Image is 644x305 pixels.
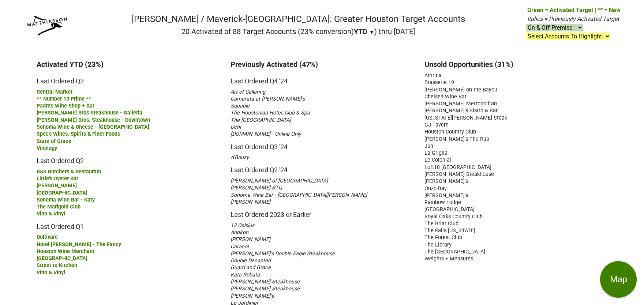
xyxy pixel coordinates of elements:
span: Vino & Vinyl [37,211,65,217]
span: Hotel [PERSON_NAME] - The Fancy [37,241,121,248]
span: [GEOGRAPHIC_DATA] [424,206,475,212]
h1: [PERSON_NAME] / Maverick-[GEOGRAPHIC_DATA]: Greater Houston Target Accounts [132,14,465,25]
span: The [GEOGRAPHIC_DATA] [424,249,485,255]
span: [PERSON_NAME]'s Bistro & Bar [424,108,498,114]
span: [PERSON_NAME] Metropolitan [424,101,497,107]
span: Sonoma Wine & Cheese - [GEOGRAPHIC_DATA] [37,124,149,130]
h5: Last Ordered Q2 [37,151,220,165]
span: Green = Activated Target | ** = New [527,7,621,14]
span: YTD [354,27,367,36]
span: Street to Kitchen [37,262,77,268]
button: Map [600,261,637,298]
span: Jūn [424,143,433,149]
span: The Falls [US_STATE] [424,227,475,234]
span: Double Decanted [231,257,271,264]
span: Little's Oyster Bar [37,176,78,182]
span: Spec's Wines, Spirits & Finer Foods [37,131,120,137]
span: Uchi [231,124,241,130]
span: Rainbow Lodge [424,199,461,206]
span: B&B Butchers & Restaurant [37,169,101,175]
span: Sonoma Wine Bar - [GEOGRAPHIC_DATA][PERSON_NAME] [231,192,367,198]
span: A'Bouzy [231,154,249,161]
span: 13 Celsius [231,222,254,229]
h2: 20 Activated of 88 Target Accounts (23% conversion) ) thru [DATE] [132,27,465,36]
span: Camerata at [PERSON_NAME]'s [231,96,305,102]
span: [GEOGRAPHIC_DATA] [37,255,87,261]
img: Matthiasson [23,15,69,38]
span: [PERSON_NAME]'s [424,178,468,184]
span: [PERSON_NAME] Bros. Steakhouse - Downtown [37,117,150,123]
h5: Last Ordered 2023 or Earlier [231,205,413,219]
h5: Last Ordered Q3 '24 [231,138,413,151]
span: Central Market [37,89,72,95]
span: Ouzo Bay [424,185,447,192]
span: Kata Robata [231,272,260,278]
span: [PERSON_NAME] STQ [231,185,282,191]
h3: Previously Activated (47%) [231,60,413,69]
span: Chelsea Wine Bar [424,94,467,100]
span: The Library [424,242,452,248]
span: The Houstonian Hotel, Club & Spa [231,110,310,116]
span: Caracol [231,244,248,250]
span: Guard and Grace [231,264,271,271]
h3: Unsold Opportunities (31%) [424,60,607,69]
span: State of Grace [37,138,71,144]
span: [PERSON_NAME] [37,182,77,189]
span: Art of Cellaring [231,89,265,95]
span: Amrina [424,72,442,79]
span: [PERSON_NAME] Steakhouse [231,279,300,285]
span: [PERSON_NAME] on the Bayou [424,87,497,93]
span: [PERSON_NAME]'s [424,192,468,199]
h5: Last Ordered Q3 [37,72,220,85]
span: Vino & Vinyl [37,270,65,276]
span: Coltivare [37,234,58,240]
span: Houston Country Club [424,129,476,135]
span: The [GEOGRAPHIC_DATA] [231,117,291,123]
span: Andiron [231,229,248,236]
span: Sonoma Wine Bar - Katy [37,197,95,203]
span: [PERSON_NAME] [231,199,270,205]
span: [PERSON_NAME] Bros Steakhouse - Galleria [37,110,142,116]
span: Italics = Previously Activated Target [527,15,619,22]
span: The Marigold Club [37,204,80,210]
span: [GEOGRAPHIC_DATA] [37,190,87,196]
span: Vinology [37,145,57,151]
span: Weights + Measures [424,256,473,262]
h5: Last Ordered Q1 [37,217,220,231]
span: Loft18 [GEOGRAPHIC_DATA] [424,164,491,170]
span: Le Colonial [424,157,451,163]
span: The Briar Club [424,221,458,227]
span: Padre's Wine Shop + Bar [37,103,94,109]
span: [PERSON_NAME] of [GEOGRAPHIC_DATA] [231,178,328,184]
span: Houston Wine Merchant [37,248,94,255]
span: [DOMAIN_NAME] - Online Only [231,131,301,137]
span: Squable [231,103,250,109]
h5: Last Ordered Q2 '24 [231,161,413,174]
span: [PERSON_NAME] [231,236,270,242]
span: The Forest Club [424,234,462,241]
h5: Last Ordered Q4 '24 [231,72,413,85]
h3: Activated YTD (23%) [37,60,220,69]
span: [PERSON_NAME]'s [231,293,274,299]
span: ** Number 13 Prime ** [37,96,91,102]
span: Brasserie 19 [424,79,454,86]
span: [PERSON_NAME]'s Double Eagle Steakhouse [231,251,335,257]
span: [US_STATE][PERSON_NAME] Steak [424,115,507,121]
span: [PERSON_NAME] Steakhouse [231,286,300,292]
span: GJ Tavern [424,122,449,128]
span: ▼ [369,29,375,35]
span: [PERSON_NAME] Steakhouse [424,171,494,177]
span: [PERSON_NAME]'s The Rub [424,136,489,142]
span: La Griglia [424,150,448,156]
span: Royal Oaks Country Club [424,214,483,220]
